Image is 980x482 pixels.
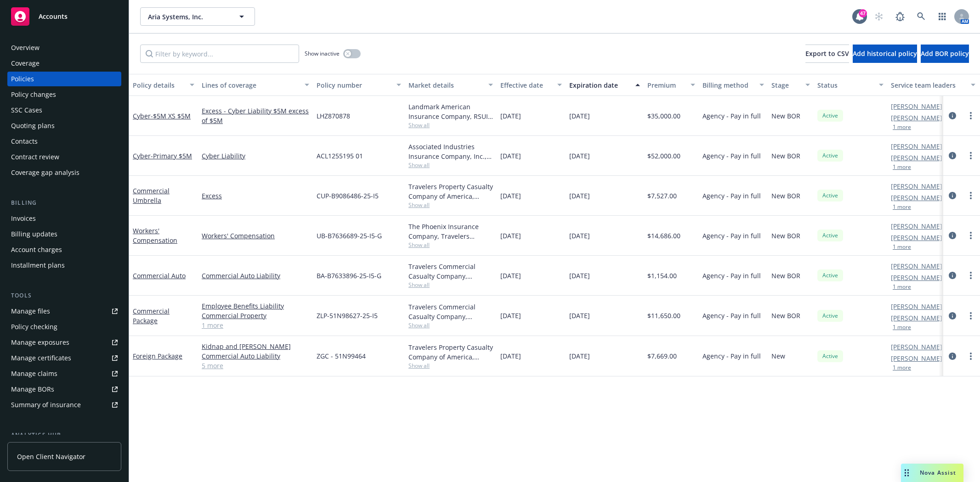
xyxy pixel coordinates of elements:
button: Billing method [699,74,768,96]
div: Invoices [11,211,36,226]
span: Agency - Pay in full [702,111,761,121]
button: Export to CSV [805,45,849,63]
span: Active [821,271,839,280]
a: Accounts [7,4,121,29]
div: Installment plans [11,258,65,273]
a: Report a Bug [891,7,909,26]
span: [DATE] [500,191,521,201]
span: ZGC - 51N99464 [317,351,366,361]
a: [PERSON_NAME] [891,302,942,311]
a: Start snowing [870,7,888,26]
a: Excess - Cyber Liability $5M excess of $5M [202,106,309,125]
span: $7,669.00 [647,351,677,361]
span: Show all [408,161,493,169]
span: CUP-B9086486-25-I5 [317,191,379,201]
a: Policies [7,72,121,86]
span: [DATE] [500,231,521,241]
div: Billing [7,198,121,207]
a: Manage certificates [7,351,121,365]
a: circleInformation [947,190,958,201]
span: [DATE] [569,231,590,241]
div: Landmark American Insurance Company, RSUI Group, RT Specialty Insurance Services, LLC (RSG Specia... [408,102,493,121]
a: SSC Cases [7,103,121,118]
span: Show inactive [305,50,340,57]
a: Contract review [7,150,121,164]
a: Commercial Auto Liability [202,351,309,361]
span: New BOR [771,151,800,161]
span: Aria Systems, Inc. [148,12,227,22]
span: Active [821,352,839,360]
a: Manage claims [7,366,121,381]
button: Add BOR policy [921,45,969,63]
span: [DATE] [500,351,521,361]
a: [PERSON_NAME] [891,181,942,191]
button: Nova Assist [901,464,963,482]
span: New BOR [771,271,800,280]
div: Travelers Property Casualty Company of America, Travelers Insurance [408,182,493,201]
a: [PERSON_NAME] [891,193,942,202]
div: Summary of insurance [11,398,81,412]
span: Accounts [39,13,68,20]
a: [PERSON_NAME] [891,101,942,111]
span: Add historical policy [853,49,917,58]
span: - $5M XS $5M [151,112,191,120]
span: Active [821,151,839,160]
span: ZLP-51N98627-25-I5 [317,311,378,320]
span: $14,686.00 [647,231,680,241]
span: - Primary $5M [151,151,192,160]
span: Show all [408,281,493,289]
div: Premium [647,80,685,90]
a: [PERSON_NAME] [891,113,942,123]
span: $7,527.00 [647,191,677,201]
a: Commercial Umbrella [133,186,170,205]
span: $52,000.00 [647,151,680,161]
button: Add historical policy [853,45,917,63]
button: 1 more [893,365,911,370]
a: Manage exposures [7,335,121,350]
a: Commercial Auto [133,271,186,280]
span: New BOR [771,191,800,201]
a: [PERSON_NAME] [891,141,942,151]
span: Active [821,312,839,320]
span: [DATE] [569,191,590,201]
span: Export to CSV [805,49,849,58]
div: Manage certificates [11,351,71,365]
a: [PERSON_NAME] [891,261,942,271]
span: Agency - Pay in full [702,151,761,161]
a: Manage BORs [7,382,121,397]
div: Lines of coverage [202,80,299,90]
div: Expiration date [569,80,630,90]
button: Policy number [313,74,405,96]
span: Active [821,231,839,240]
div: Coverage [11,56,40,71]
a: Workers' Compensation [133,226,177,245]
button: Stage [768,74,814,96]
div: Associated Industries Insurance Company, Inc., AmTrust Financial Services, RT Specialty Insurance... [408,142,493,161]
a: more [965,190,976,201]
a: 1 more [202,320,309,330]
button: 1 more [893,164,911,170]
button: Lines of coverage [198,74,313,96]
a: [PERSON_NAME] [891,313,942,323]
span: Agency - Pay in full [702,191,761,201]
a: Workers' Compensation [202,231,309,241]
span: [DATE] [500,311,521,320]
div: Stage [771,80,800,90]
span: ACL1255195 01 [317,151,363,161]
span: [DATE] [569,351,590,361]
div: Manage claims [11,366,57,381]
div: Travelers Property Casualty Company of America, Travelers Insurance [408,342,493,362]
button: 1 more [893,284,911,290]
span: $35,000.00 [647,111,680,121]
div: Account charges [11,242,62,257]
div: Manage files [11,304,50,319]
span: Show all [408,321,493,329]
div: Tools [7,291,121,300]
span: New BOR [771,231,800,241]
span: Agency - Pay in full [702,351,761,361]
span: Open Client Navigator [17,452,85,461]
button: Policy details [129,74,198,96]
span: New BOR [771,311,800,320]
a: Kidnap and [PERSON_NAME] [202,342,309,351]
